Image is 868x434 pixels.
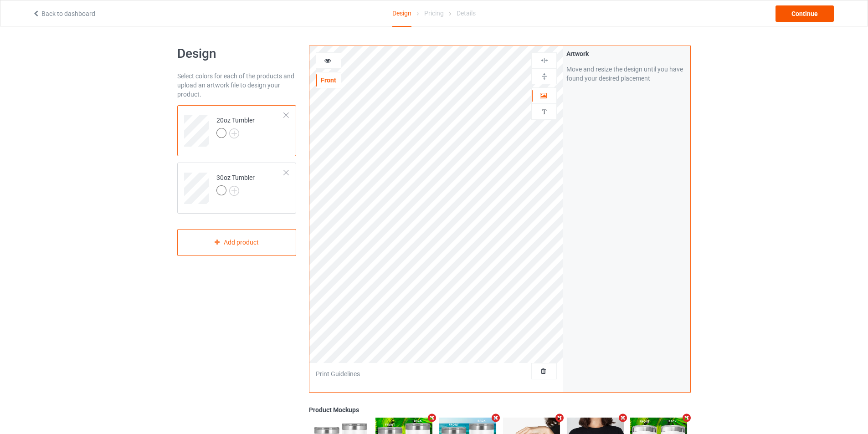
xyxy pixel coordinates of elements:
img: svg+xml;base64,PD94bWwgdmVyc2lvbj0iMS4wIiBlbmNvZGluZz0iVVRGLTgiPz4KPHN2ZyB3aWR0aD0iMjJweCIgaGVpZ2... [229,128,239,138]
i: Remove mockup [490,413,502,423]
div: 30oz Tumbler [177,163,296,214]
img: svg%3E%0A [540,72,549,81]
i: Remove mockup [681,413,693,423]
div: 20oz Tumbler [216,116,255,138]
i: Remove mockup [426,413,438,423]
div: Details [457,0,476,26]
i: Remove mockup [617,413,629,423]
h1: Design [177,46,296,62]
div: Continue [776,5,834,22]
i: Remove mockup [554,413,565,423]
div: 30oz Tumbler [216,173,255,195]
a: Back to dashboard [32,10,95,17]
div: Print Guidelines [316,369,360,378]
div: 20oz Tumbler [177,105,296,156]
div: Move and resize the design until you have found your desired placement [566,65,687,83]
div: Pricing [424,0,444,26]
img: svg+xml;base64,PD94bWwgdmVyc2lvbj0iMS4wIiBlbmNvZGluZz0iVVRGLTgiPz4KPHN2ZyB3aWR0aD0iMjJweCIgaGVpZ2... [229,186,239,196]
div: Add product [177,229,296,256]
div: Product Mockups [309,405,691,414]
img: svg%3E%0A [540,107,549,116]
img: svg%3E%0A [540,56,549,65]
div: Select colors for each of the products and upload an artwork file to design your product. [177,71,296,99]
div: Front [316,76,341,85]
div: Artwork [566,49,687,58]
div: Design [392,0,411,27]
